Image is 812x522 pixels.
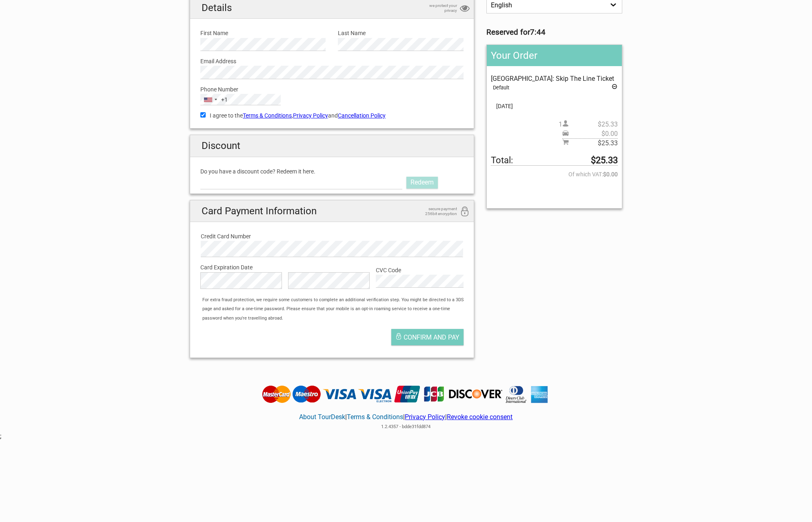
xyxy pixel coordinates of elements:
span: $25.33 [569,120,618,129]
i: privacy protection [460,3,470,14]
a: About TourDesk [299,413,345,421]
strong: 7:44 [530,28,546,37]
h2: Discount [190,135,474,157]
span: Confirm and pay [404,333,459,341]
span: $0.00 [569,129,618,138]
span: Total to be paid [491,156,618,165]
h2: Card Payment Information [190,200,474,222]
label: Do you have a discount code? Redeem it here. [200,167,464,176]
label: Last Name [338,29,463,38]
span: 1 person(s) [559,120,618,129]
a: Cancellation Policy [338,112,386,119]
span: [DATE] [491,102,618,111]
h2: Your Order [487,45,622,66]
span: 1.2.4357 - bdde31fdd874 [381,424,430,429]
span: we protect your privacy [416,3,457,13]
div: For extra fraud protection, we require some customers to complete an additional verification step... [198,295,474,323]
span: Subtotal [562,138,618,148]
span: Pickup price [562,129,618,138]
span: Of which VAT: [491,170,618,179]
button: Confirm and pay [391,329,464,345]
a: Privacy Policy [293,112,328,119]
a: Revoke cookie consent [447,413,512,421]
h3: Reserved for [486,28,622,37]
strong: $25.33 [591,156,618,165]
button: Open LiveChat chat widget [94,13,104,22]
span: $25.33 [569,139,618,148]
a: Terms & Conditions [347,413,403,421]
label: CVC Code [376,266,464,275]
strong: $0.00 [603,170,618,179]
label: First Name [200,29,326,38]
p: We're away right now. Please check back later! [11,14,92,21]
label: Card Expiration Date [200,263,464,272]
button: Selected country [201,94,228,105]
span: [GEOGRAPHIC_DATA]: Skip The Line Ticket [491,75,614,82]
label: Credit Card Number [201,232,463,241]
a: Terms & Conditions [243,112,292,119]
label: Phone Number [200,85,464,94]
label: Email Address [200,57,464,66]
span: secure payment 256bit encryption [416,207,457,216]
a: Redeem [406,177,438,188]
div: | | | [260,404,552,432]
div: Default [493,83,618,92]
i: 256bit encryption [460,207,470,218]
a: Privacy Policy [405,413,445,421]
label: I agree to the , and [200,111,464,120]
div: +1 [221,95,228,104]
img: Tourdesk accepts [260,385,552,404]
